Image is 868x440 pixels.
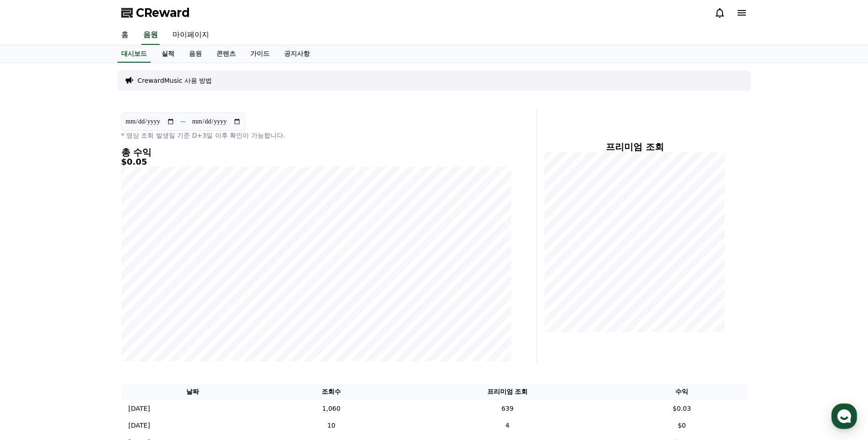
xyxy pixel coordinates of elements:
[398,400,616,417] td: 639
[617,383,747,400] th: 수익
[3,290,60,313] a: 홈
[114,26,136,45] a: 홈
[264,400,398,417] td: 1,060
[264,417,398,434] td: 10
[136,5,190,20] span: CReward
[141,26,160,45] a: 음원
[264,383,398,400] th: 조회수
[129,421,150,430] p: [DATE]
[118,290,176,313] a: 설정
[209,45,243,63] a: 콘텐츠
[84,304,95,311] span: 대화
[617,417,747,434] td: $0
[121,5,190,20] a: CReward
[182,45,209,63] a: 음원
[121,147,511,157] h4: 총 수익
[154,45,182,63] a: 실적
[121,131,511,140] p: * 영상 조회 발생일 기준 D+3일 이후 확인이 가능합니다.
[180,116,186,127] p: ~
[165,26,216,45] a: 마이페이지
[617,400,747,417] td: $0.03
[398,417,616,434] td: 4
[545,142,725,152] h4: 프리미엄 조회
[243,45,277,63] a: 가이드
[141,304,152,311] span: 설정
[129,404,150,413] p: [DATE]
[121,157,511,166] h5: $0.05
[29,304,34,311] span: 홈
[398,383,616,400] th: 프리미엄 조회
[277,45,317,63] a: 공지사항
[60,290,118,313] a: 대화
[118,45,151,63] a: 대시보드
[138,76,212,85] a: CrewardMusic 사용 방법
[121,383,264,400] th: 날짜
